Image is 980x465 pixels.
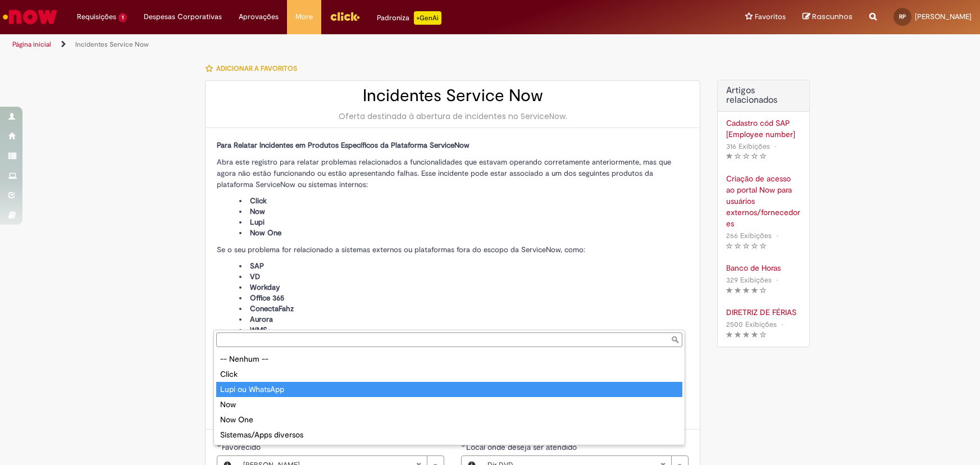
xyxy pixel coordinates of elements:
[214,349,685,445] ul: Onde você está tendo problemas?
[216,412,682,427] div: Now One
[216,427,682,443] div: Sistemas/Apps diversos
[216,352,682,367] div: -- Nenhum --
[216,367,682,382] div: Click
[216,397,682,412] div: Now
[216,382,682,397] div: Lupi ou WhatsApp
